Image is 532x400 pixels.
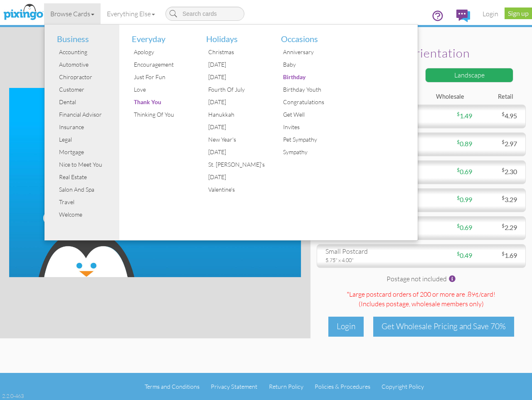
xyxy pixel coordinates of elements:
div: 5.75" x 4.00" [325,256,415,264]
div: Accounting [57,46,119,58]
a: Login [476,3,505,24]
div: Travel [57,196,119,208]
div: Anniversary [281,46,343,58]
div: Invites [281,121,343,133]
a: Encouragement [126,58,194,71]
a: Baby [275,58,343,71]
a: Birthday Youth [275,83,343,96]
a: Terms and Conditions [145,383,199,390]
sup: $ [502,139,505,145]
div: Nice to Meet You [57,158,119,171]
a: Anniversary [275,46,343,58]
a: Pet Sympathy [275,133,343,146]
div: Baby [281,58,343,71]
div: Insurance [57,121,119,133]
a: [DATE] [200,58,268,71]
div: Hanukkah [206,108,268,121]
a: Love [126,83,194,96]
a: Mortgage [51,146,119,158]
div: Thinking Of You [132,108,194,121]
a: Dental [51,96,119,108]
div: Salon And Spa [57,183,119,196]
a: [DATE] [200,121,268,133]
a: Apology [126,46,194,58]
div: [DATE] [206,171,268,183]
a: Just For Fun [126,71,194,83]
div: Retail [470,92,520,101]
a: Travel [51,196,119,208]
div: Congratulations [281,96,343,108]
a: Birthday [275,71,343,83]
a: Sign up [505,7,532,19]
div: Financial Advisor [57,108,119,121]
a: St. [PERSON_NAME]'s [200,158,268,171]
img: pixingo logo [1,2,45,23]
div: Thank You [132,96,194,108]
span: 0.69 [457,167,472,175]
div: 3.29 [472,195,523,205]
input: Search cards [165,7,244,21]
span: 0.49 [457,251,472,259]
a: Welcome [51,208,119,221]
div: Chiropractor [57,71,119,83]
sup: $ [457,195,460,201]
div: Love [132,83,194,96]
div: Dental [57,96,119,108]
a: Financial Advisor [51,108,119,121]
div: Legal [57,133,119,146]
span: 0.89 [457,140,472,147]
a: Insurance [51,121,119,133]
span: 0.69 [457,223,472,231]
div: Welcome [57,208,119,221]
a: Fourth Of July [200,83,268,96]
span: 1.49 [457,112,472,120]
div: Pet Sympathy [281,133,343,146]
sup: $ [457,139,460,145]
div: Mortgage [57,146,119,158]
a: Hanukkah [200,108,268,121]
a: Get Well [275,108,343,121]
a: Return Policy [269,383,303,390]
div: Birthday Youth [281,83,343,96]
a: Automotive [51,58,119,71]
a: Valentine's [200,183,268,196]
sup: $ [502,111,505,117]
div: Landscape [425,68,513,82]
div: 2.29 [472,223,523,232]
div: Fourth Of July [206,83,268,96]
a: [DATE] [200,96,268,108]
div: [DATE] [206,146,268,158]
li: Everyday [126,25,194,46]
span: 0.99 [457,195,472,203]
a: Thank You [126,96,194,108]
a: Real Estate [51,171,119,183]
div: 2.97 [472,139,523,149]
div: Apology [132,46,194,58]
div: [DATE] [206,96,268,108]
a: Browse Cards [44,3,101,24]
a: Christmas [200,46,268,58]
sup: $ [502,195,505,201]
li: Holidays [200,25,268,46]
img: create-your-own-landscape.jpg [9,88,301,277]
sup: $ [502,167,505,173]
a: New Year's [200,133,268,146]
sup: $ [457,167,460,173]
div: St. [PERSON_NAME]'s [206,158,268,171]
sup: $ [502,250,505,257]
div: Birthday [281,71,343,83]
div: Get Well [281,108,343,121]
a: [DATE] [200,71,268,83]
a: Nice to Meet You [51,158,119,171]
a: Thinking Of You [126,108,194,121]
div: small postcard [325,247,415,256]
div: Automotive [57,58,119,71]
a: [DATE] [200,146,268,158]
a: Customer [51,83,119,96]
sup: $ [457,250,460,257]
span: , wholesale members only [409,300,482,308]
a: Privacy Statement [211,383,257,390]
li: Occasions [275,25,343,46]
div: Valentine's [206,183,268,196]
